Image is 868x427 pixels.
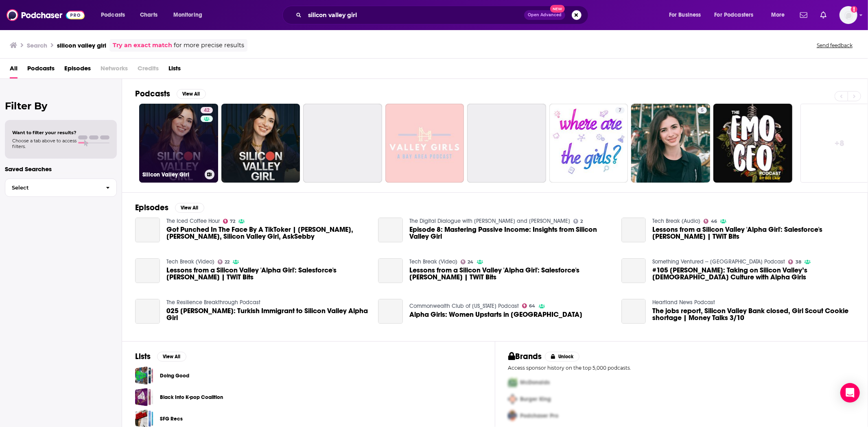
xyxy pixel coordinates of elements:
[615,107,625,113] a: 7
[797,8,811,22] a: Show notifications dropdown
[201,107,213,113] a: 42
[95,9,136,22] button: open menu
[652,267,855,281] span: #105 [PERSON_NAME]: Taking on Silicon Valley’s [DEMOGRAPHIC_DATA] Culture with Alpha Girls
[7,7,85,23] img: Podchaser - Follow, Share and Rate Podcasts
[545,352,579,362] button: Unlock
[64,62,91,78] span: Episodes
[378,299,403,324] a: Alpha Girls: Women Upstarts in Silicon Valley
[709,9,765,22] button: open menu
[204,107,210,115] span: 42
[409,311,582,318] a: Alpha Girls: Women Upstarts in Silicon Valley
[140,9,157,21] span: Charts
[409,226,612,240] span: Episode 8: Mastering Passive Income: Insights from Silicon Valley Girl
[305,9,524,22] input: Search podcasts, credits, & more...
[138,62,159,78] span: Credits
[175,203,204,213] button: View All
[223,219,236,224] a: 72
[817,8,830,22] a: Show notifications dropdown
[409,267,612,281] span: Lessons from a Silicon Valley 'Alpha Girl': Salesforce's [PERSON_NAME] | TWiT Bits
[701,107,704,115] span: 5
[652,226,855,240] a: Lessons from a Silicon Valley 'Alpha Girl': Salesforce's Magdalena Yeşil | TWiT Bits
[135,258,160,283] a: Lessons from a Silicon Valley 'Alpha Girl': Salesforce's Magdalena Yeşil | TWiT Bits
[663,9,711,22] button: open menu
[177,89,206,99] button: View All
[166,258,214,265] a: Tech Break (Video)
[166,267,369,281] a: Lessons from a Silicon Valley 'Alpha Girl': Salesforce's Magdalena Yeşil | TWiT Bits
[101,9,125,21] span: Podcasts
[409,218,570,224] a: The Digital Dialogue with Ava and Max
[135,9,162,22] a: Charts
[135,218,160,242] a: Got Punched In The Face By A TikToker | Minx, Nate O'Brien, Silicon Valley Girl, AskSebby
[581,220,583,223] span: 2
[378,258,403,283] a: Lessons from a Silicon Valley 'Alpha Girl': Salesforce's Magdalena Yeşil | TWiT Bits
[10,62,17,78] a: All
[5,179,117,197] button: Select
[135,89,170,99] h2: Podcasts
[166,299,260,306] a: The Resilience Breakthrough Podcast
[166,226,369,240] a: Got Punched In The Face By A TikToker | Minx, Nate O'Brien, Silicon Valley Girl, AskSebby
[135,203,204,213] a: EpisodesView All
[139,104,218,183] a: 42Silicon Valley Girl
[715,9,754,21] span: For Podcasters
[788,259,801,264] a: 38
[27,41,47,49] h3: Search
[230,220,235,223] span: 72
[290,6,596,24] div: Search podcasts, credits, & more...
[508,365,855,371] p: Access sponsor history on the top 5,000 podcasts.
[573,219,583,224] a: 2
[27,62,55,78] a: Podcasts
[621,258,646,283] a: #105 Julian Guthrie: Taking on Silicon Valley’s Male Culture with Alpha Girls
[409,267,612,281] a: Lessons from a Silicon Valley 'Alpha Girl': Salesforce's Magdalena Yeşil | TWiT Bits
[5,100,117,112] h2: Filter By
[652,218,700,224] a: Tech Break (Audio)
[652,267,855,281] a: #105 Julian Guthrie: Taking on Silicon Valley’s Male Culture with Alpha Girls
[814,42,855,49] button: Send feedback
[851,6,857,13] svg: Add a profile image
[631,104,710,183] a: 5
[520,396,551,403] span: Burger King
[135,351,151,362] h2: Lists
[160,393,223,402] a: Black Into K-pop Coalition
[524,10,565,20] button: Open AdvancedNew
[505,391,520,407] img: Second Pro Logo
[168,9,213,22] button: open menu
[652,307,855,321] a: The jobs report, Silicon Valley Bank closed, Girl Scout Cookie shortage | Money Talks 3/10
[508,351,542,362] h2: Brands
[796,260,801,264] span: 38
[468,260,474,264] span: 24
[529,304,536,308] span: 64
[166,267,369,281] span: Lessons from a Silicon Valley 'Alpha Girl': Salesforce's [PERSON_NAME] | TWiT Bits
[505,407,520,424] img: Third Pro Logo
[697,107,707,113] a: 5
[225,260,230,264] span: 22
[840,6,857,24] button: Show profile menu
[5,185,99,190] span: Select
[840,6,857,24] img: User Profile
[135,351,186,362] a: ListsView All
[113,41,172,50] a: Try an exact match
[461,259,474,264] a: 24
[505,374,520,391] img: First Pro Logo
[652,299,715,306] a: Heartland News Podcast
[840,6,857,24] span: Logged in as WE_Broadcast
[166,218,220,224] a: The Iced Coffee Hour
[166,307,369,321] span: 025 [PERSON_NAME]: Turkish Immigrant to Silicon Valley Alpha Girl
[160,371,189,380] a: Doing Good
[520,379,550,386] span: McDonalds
[378,218,403,242] a: Episode 8: Mastering Passive Income: Insights from Silicon Valley Girl
[771,9,785,21] span: More
[765,9,795,22] button: open menu
[135,366,153,385] span: Doing Good
[652,226,855,240] span: Lessons from a Silicon Valley 'Alpha Girl': Salesforce's [PERSON_NAME] | TWiT Bits
[135,388,153,406] a: Black Into K-pop Coalition
[549,104,628,183] a: 7
[57,41,106,49] h3: silicon valley girl
[409,311,582,318] span: Alpha Girls: Women Upstarts in [GEOGRAPHIC_DATA]
[135,299,160,324] a: 025 Magdalena Yesil: Turkish Immigrant to Silicon Valley Alpha Girl
[168,62,181,78] span: Lists
[528,13,562,17] span: Open Advanced
[166,307,369,321] a: 025 Magdalena Yesil: Turkish Immigrant to Silicon Valley Alpha Girl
